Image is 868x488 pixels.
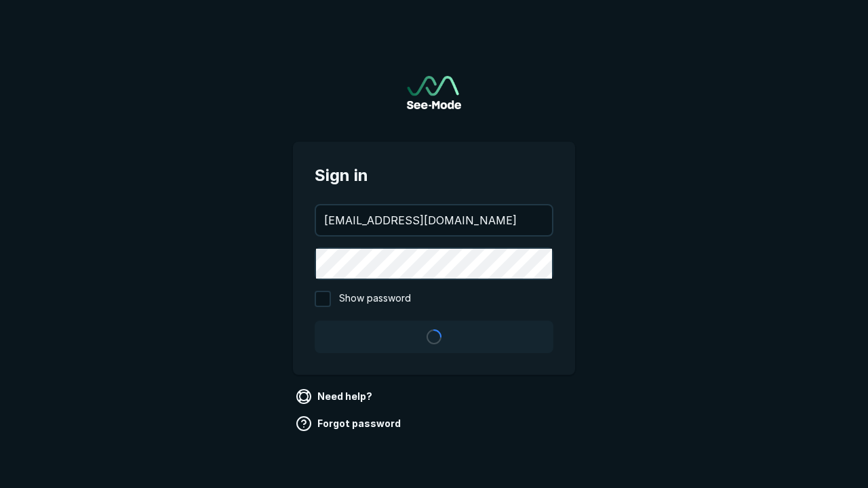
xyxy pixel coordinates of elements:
input: your@email.com [316,205,552,235]
span: Show password [339,291,411,307]
a: Go to sign in [407,76,461,109]
img: See-Mode Logo [407,76,461,109]
a: Need help? [293,386,378,407]
a: Forgot password [293,413,406,434]
span: Sign in [315,163,553,188]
